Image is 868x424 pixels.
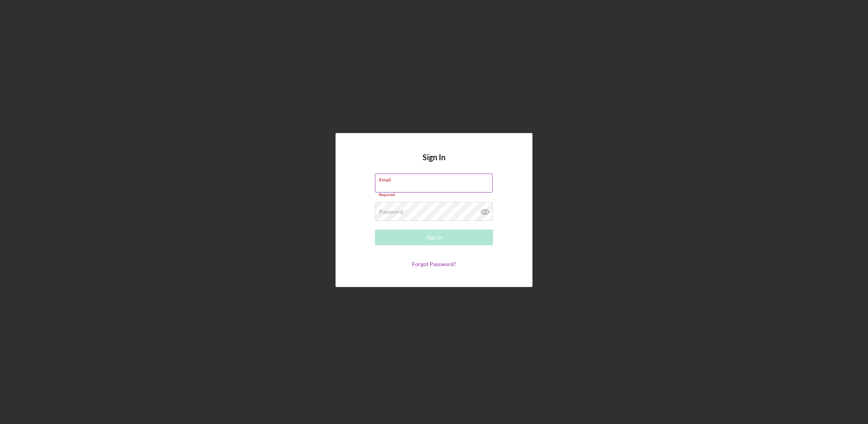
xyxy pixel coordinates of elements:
label: Email [379,174,493,183]
div: Sign In [426,230,442,245]
h4: Sign In [423,153,445,174]
a: Forgot Password? [412,261,456,267]
label: Password [379,209,403,215]
button: Sign In [375,230,493,245]
div: Required [375,193,493,197]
